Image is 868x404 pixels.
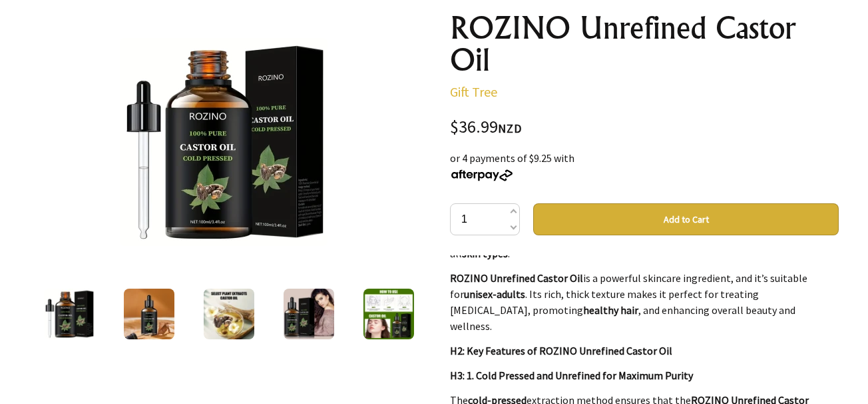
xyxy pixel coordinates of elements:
a: Gift Tree [450,83,497,100]
strong: healthy hair [583,303,638,317]
div: or 4 payments of $9.25 with [450,150,839,182]
img: ROZINO Unrefined Castor Oil [204,289,254,339]
span: NZD [498,121,522,136]
img: ROZINO Unrefined Castor Oil [124,289,174,339]
strong: unisex-adults [464,287,525,301]
p: is a powerful skincare ingredient, and it’s suitable for . Its rich, thick texture makes it perfe... [450,270,839,334]
button: Add to Cart [533,203,839,235]
img: ROZINO Unrefined Castor Oil [284,289,334,339]
strong: H3: 1. Cold Pressed and Unrefined for Maximum Purity [450,369,693,382]
h1: ROZINO Unrefined Castor Oil [450,12,839,76]
div: $36.99 [450,119,839,137]
strong: ROZINO Unrefined Castor Oil [450,271,583,285]
img: ROZINO Unrefined Castor Oil [363,289,414,339]
img: ROZINO Unrefined Castor Oil [44,289,95,339]
strong: H2: Key Features of ROZINO Unrefined Castor Oil [450,344,672,357]
img: Afterpay [450,169,514,181]
img: ROZINO Unrefined Castor Oil [120,38,327,246]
